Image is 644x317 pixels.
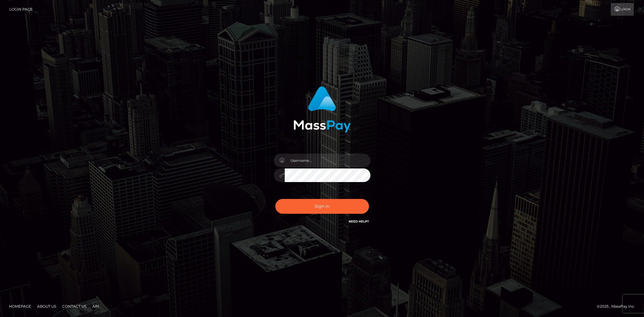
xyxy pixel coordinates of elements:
[275,199,369,214] button: Sign in
[293,86,351,133] img: MassPay Login
[9,3,33,16] a: Login Page
[7,302,34,311] a: Homepage
[90,302,101,311] a: API
[60,302,89,311] a: Contact Us
[35,302,59,311] a: About Us
[349,219,369,223] a: Need Help?
[285,154,370,167] input: Username...
[597,303,639,310] div: © 2025 , MassPay Inc.
[611,3,634,16] a: Login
